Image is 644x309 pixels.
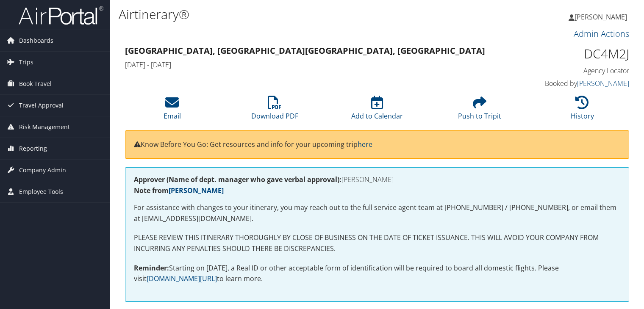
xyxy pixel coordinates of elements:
[513,79,629,88] h4: Booked by
[458,100,501,121] a: Push to Tripit
[358,140,372,149] a: here
[19,116,70,138] span: Risk Management
[134,176,620,183] h4: [PERSON_NAME]
[134,186,224,195] strong: Note from
[134,202,620,224] p: For assistance with changes to your itinerary, you may reach out to the full service agent team a...
[19,52,33,73] span: Trips
[134,139,620,150] p: Know Before You Go: Get resources and info for your upcoming trip
[513,66,629,75] h4: Agency Locator
[134,232,620,254] p: PLEASE REVIEW THIS ITINERARY THOROUGHLY BY CLOSE OF BUSINESS ON THE DATE OF TICKET ISSUANCE. THIS...
[134,175,341,184] strong: Approver (Name of dept. manager who gave verbal approval):
[19,138,47,159] span: Reporting
[577,79,629,88] a: [PERSON_NAME]
[571,100,594,121] a: History
[351,100,403,121] a: Add to Calendar
[575,12,627,22] span: [PERSON_NAME]
[19,160,66,181] span: Company Admin
[19,95,64,116] span: Travel Approval
[169,186,224,195] a: [PERSON_NAME]
[134,263,169,273] strong: Reminder:
[164,100,181,121] a: Email
[513,45,629,63] h1: DC4M2J
[19,181,63,202] span: Employee Tools
[147,274,217,283] a: [DOMAIN_NAME][URL]
[574,28,629,39] a: Admin Actions
[125,60,500,69] h4: [DATE] - [DATE]
[569,4,636,30] a: [PERSON_NAME]
[19,6,103,25] img: airportal-logo.png
[251,100,298,121] a: Download PDF
[119,6,463,23] h1: Airtinerary®
[125,45,485,56] strong: [GEOGRAPHIC_DATA], [GEOGRAPHIC_DATA] [GEOGRAPHIC_DATA], [GEOGRAPHIC_DATA]
[19,30,53,51] span: Dashboards
[19,73,52,94] span: Book Travel
[134,263,620,284] p: Starting on [DATE], a Real ID or other acceptable form of identification will be required to boar...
